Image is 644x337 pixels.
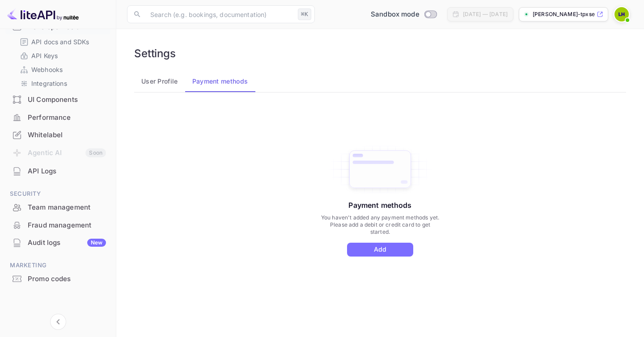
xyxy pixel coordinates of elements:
[5,126,110,144] div: Whitelabel
[298,8,311,20] div: ⌘K
[134,71,626,92] div: account-settings tabs
[5,234,110,251] a: Audit logsNew
[347,243,413,257] button: Add
[5,261,110,270] span: Marketing
[145,5,294,23] input: Search (e.g. bookings, documentation)
[20,37,103,46] a: API docs and SDKs
[28,274,106,284] div: Promo codes
[16,49,107,62] div: API Keys
[5,217,110,234] div: Fraud management
[5,163,110,179] a: API Logs
[50,314,66,330] button: Collapse navigation
[348,200,411,211] p: Payment methods
[31,37,89,46] p: API docs and SDKs
[320,214,440,236] p: You haven't added any payment methods yet. Please add a debit or credit card to get started.
[5,163,110,180] div: API Logs
[5,270,110,287] a: Promo codes
[16,63,107,76] div: Webhooks
[326,143,435,195] img: Add Card
[463,10,508,18] div: [DATE] — [DATE]
[5,109,110,126] div: Performance
[134,47,176,60] h6: Settings
[5,199,110,215] a: Team management
[533,10,595,18] p: [PERSON_NAME]-tpxse.nuit...
[31,79,67,88] p: Integrations
[5,199,110,216] div: Team management
[5,217,110,233] a: Fraud management
[20,51,103,60] a: API Keys
[20,65,103,74] a: Webhooks
[134,71,185,92] button: User Profile
[5,234,110,252] div: Audit logsNew
[28,166,106,177] div: API Logs
[367,9,440,20] div: Switch to Production mode
[5,91,110,108] a: UI Components
[5,126,110,143] a: Whitelabel
[31,65,63,74] p: Webhooks
[28,202,106,213] div: Team management
[185,71,255,92] button: Payment methods
[371,9,419,20] span: Sandbox mode
[7,7,79,21] img: LiteAPI logo
[28,95,106,105] div: UI Components
[31,51,58,60] p: API Keys
[5,91,110,109] div: UI Components
[16,77,107,90] div: Integrations
[5,270,110,288] div: Promo codes
[28,238,106,248] div: Audit logs
[16,35,107,48] div: API docs and SDKs
[28,220,106,231] div: Fraud management
[28,113,106,123] div: Performance
[28,130,106,140] div: Whitelabel
[5,109,110,126] a: Performance
[5,189,110,199] span: Security
[20,79,103,88] a: Integrations
[614,7,629,21] img: Luke Henson
[87,239,106,247] div: New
